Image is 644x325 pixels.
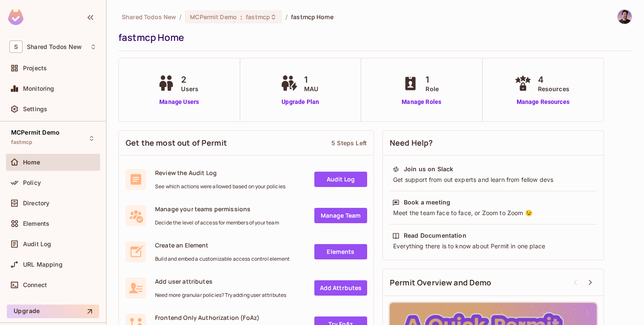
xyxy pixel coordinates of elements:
[314,208,367,223] a: Manage Team
[618,10,632,24] img: or@permit.io
[291,13,333,21] span: fastmcp Home
[314,172,367,187] a: Audit Log
[279,98,322,106] a: Upgrade Plan
[285,13,287,21] li: /
[11,129,60,136] span: MCPermit Demo
[304,84,318,93] span: MAU
[155,183,285,190] span: See which actions were allowed based on your policies
[425,73,439,86] span: 1
[126,138,227,148] span: Get the most out of Permit
[304,73,318,86] span: 1
[155,219,279,226] span: Decide the level of access for members of your team
[314,244,367,259] a: Elements
[392,175,594,184] div: Get support from out experts and learn from fellow devs
[246,13,270,21] span: fastmcp
[155,98,203,106] a: Manage Users
[155,241,290,249] span: Create an Element
[155,256,290,262] span: Build and embed a customizable access control element
[23,159,40,166] span: Home
[425,84,439,93] span: Role
[314,280,367,296] a: Add Attrbutes
[23,85,55,92] span: Monitoring
[179,13,181,21] li: /
[392,242,594,250] div: Everything there is to know about Permit in one place
[23,241,51,247] span: Audit Log
[9,40,23,53] span: S
[23,200,49,207] span: Directory
[27,43,82,50] span: Workspace: Shared Todos New
[240,14,243,20] span: :
[23,179,41,186] span: Policy
[11,139,32,146] span: fastmcp
[7,305,99,318] button: Upgrade
[23,261,63,268] span: URL Mapping
[538,73,569,86] span: 4
[155,277,286,285] span: Add user attributes
[155,205,279,213] span: Manage your teams permissions
[404,165,453,173] div: Join us on Slack
[390,277,492,288] span: Permit Overview and Demo
[23,65,47,72] span: Projects
[512,98,574,106] a: Manage Resources
[181,73,198,86] span: 2
[404,198,450,207] div: Book a meeting
[23,220,49,227] span: Elements
[155,313,259,322] span: Frontend Only Authorization (FoAz)
[404,231,466,240] div: Read Documentation
[190,13,237,21] span: MCPermit Demo
[23,106,47,112] span: Settings
[155,169,285,177] span: Review the Audit Log
[400,98,443,106] a: Manage Roles
[331,139,367,147] div: 5 Steps Left
[392,209,594,217] div: Meet the team face to face, or Zoom to Zoom 😉
[118,31,628,44] div: fastmcp Home
[390,138,433,148] span: Need Help?
[122,13,176,21] span: the active workspace
[23,282,47,288] span: Connect
[538,84,569,93] span: Resources
[8,9,23,25] img: SReyMgAAAABJRU5ErkJggg==
[181,84,198,93] span: Users
[155,292,286,299] span: Need more granular policies? Try adding user attributes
